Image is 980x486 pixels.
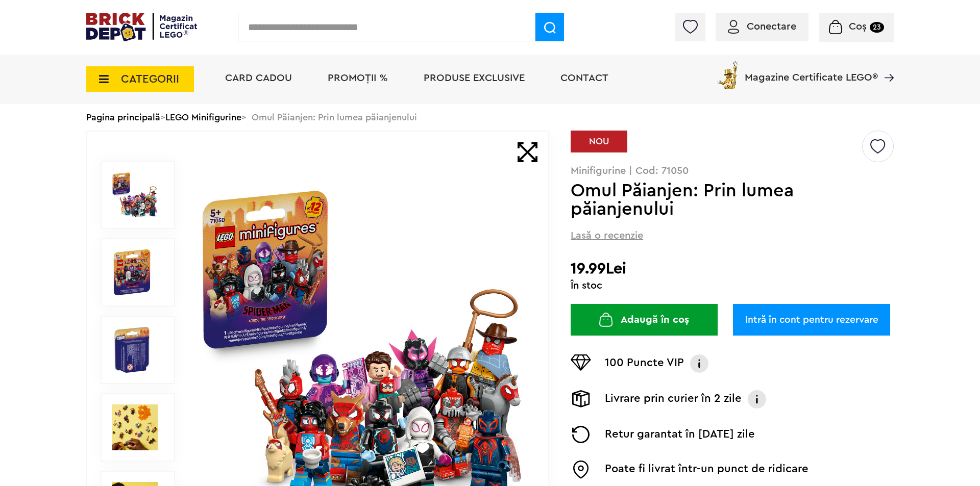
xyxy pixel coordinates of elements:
p: Retur garantat în [DATE] zile [605,426,755,443]
span: Conectare [747,21,796,32]
p: Minifigurine | Cod: 71050 [571,166,894,176]
span: CATEGORII [121,73,179,85]
a: Contact [560,73,608,83]
span: Coș [849,21,867,32]
a: PROMOȚII % [328,73,388,83]
img: Omul Păianjen: Prin lumea păianjenului LEGO 71050 [112,327,152,373]
a: LEGO Minifigurine [165,113,241,122]
h1: Omul Păianjen: Prin lumea păianjenului [571,182,861,218]
img: Easybox [571,461,591,479]
span: Lasă o recenzie [571,228,643,243]
button: Adaugă în coș [571,304,718,336]
img: Info VIP [689,354,709,373]
a: Conectare [728,21,796,32]
img: Info livrare prin curier [747,390,767,408]
div: NOU [571,131,627,152]
img: Livrare [571,390,591,407]
p: 100 Puncte VIP [605,354,684,373]
div: În stoc [571,280,894,291]
span: Magazine Certificate LEGO® [745,59,878,83]
div: > > Omul Păianjen: Prin lumea păianjenului [86,104,894,131]
img: Returnare [571,426,591,443]
a: Pagina principală [86,113,160,122]
p: Poate fi livrat într-un punct de ridicare [605,461,808,479]
a: Produse exclusive [424,73,525,83]
h2: 19.99Lei [571,260,894,278]
img: Omul Păianjen: Prin lumea păianjenului [112,249,152,295]
img: Omul Păianjen: Prin lumea păianjenului [112,172,158,218]
a: Card Cadou [225,73,292,83]
p: Livrare prin curier în 2 zile [605,390,742,408]
img: Seturi Lego Omul Păianjen: Prin lumea păianjenului [112,404,158,450]
a: Intră în cont pentru rezervare [733,304,890,336]
img: Puncte VIP [571,354,591,371]
a: Magazine Certificate LEGO® [878,59,894,69]
small: 23 [870,22,884,33]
